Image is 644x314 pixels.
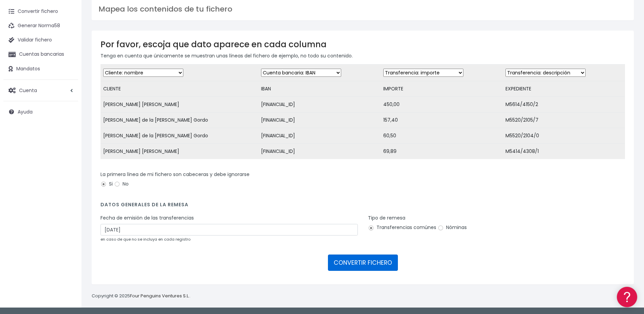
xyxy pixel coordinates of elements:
label: La primera línea de mi fichero son cabeceras y debe ignorarse [100,171,250,178]
label: Si [100,180,113,188]
label: Fecha de emisión de las transferencias [100,214,194,222]
td: [PERSON_NAME] de la [PERSON_NAME] Gordo [100,112,258,128]
h3: Por favor, escoja que dato aparece en cada columna [100,39,625,49]
td: [FINANCIAL_ID] [258,144,381,159]
span: Ayuda [18,108,33,115]
td: CLIENTE [100,81,258,97]
label: Tipo de remesa [368,214,405,222]
td: M5520/2105/7 [503,112,625,128]
td: M5414/4308/1 [503,144,625,159]
a: Four Penguins Ventures S.L. [130,293,189,299]
p: Copyright © 2025 . [92,293,190,300]
td: [FINANCIAL_ID] [258,128,381,144]
td: IMPORTE [381,81,503,97]
button: CONVERTIR FICHERO [328,255,398,271]
td: [FINANCIAL_ID] [258,97,381,112]
td: [PERSON_NAME] de la [PERSON_NAME] Gordo [100,128,258,144]
td: 157,40 [381,112,503,128]
label: No [114,180,129,188]
label: Nóminas [438,224,467,231]
td: [FINANCIAL_ID] [258,112,381,128]
a: Cuenta [3,83,78,98]
a: Cuentas bancarias [3,47,78,62]
td: [PERSON_NAME] [PERSON_NAME] [100,144,258,159]
h4: Datos generales de la remesa [100,202,625,211]
h3: Mapea los contenidos de tu fichero [98,5,627,14]
label: Transferencias comúnes [368,224,436,231]
a: Mandatos [3,62,78,76]
small: en caso de que no se incluya en cada registro [100,237,190,242]
td: 69,89 [381,144,503,159]
p: Tenga en cuenta que únicamente se muestran unas líneas del fichero de ejemplo, no todo su contenido. [100,52,625,59]
td: EXPEDIENTE [503,81,625,97]
a: Generar Norma58 [3,19,78,33]
td: [PERSON_NAME] [PERSON_NAME] [100,97,258,112]
td: 450,00 [381,97,503,112]
span: Cuenta [19,87,37,93]
a: Ayuda [3,105,78,119]
td: IBAN [258,81,381,97]
td: M5614/4150/2 [503,97,625,112]
a: Validar fichero [3,33,78,47]
td: 60,50 [381,128,503,144]
td: M5520/2104/0 [503,128,625,144]
a: Convertir fichero [3,4,78,19]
